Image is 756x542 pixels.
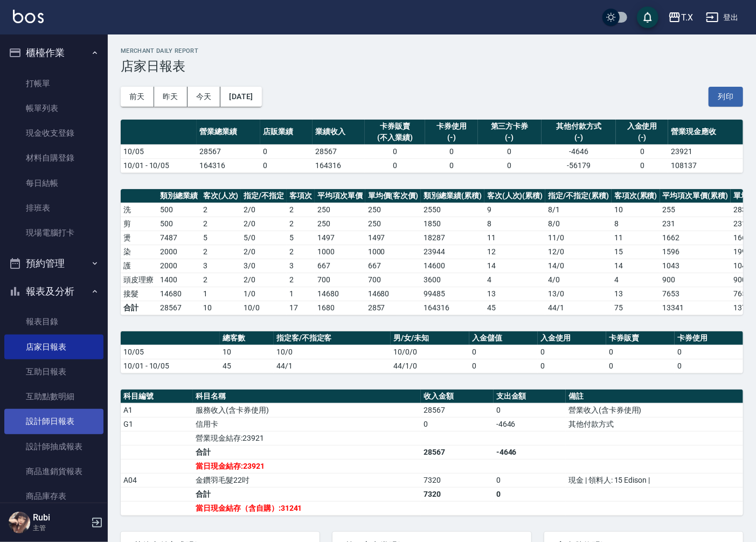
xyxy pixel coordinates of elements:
[675,359,743,373] td: 0
[421,231,484,245] td: 18287
[121,287,157,301] td: 接髮
[193,417,421,431] td: 信用卡
[478,144,542,158] td: 0
[612,245,660,259] td: 15
[287,203,315,217] td: 2
[315,273,365,287] td: 700
[425,158,477,172] td: 0
[241,231,287,245] td: 5 / 0
[675,331,743,345] th: 卡券使用
[241,217,287,231] td: 2 / 0
[9,512,30,533] img: Person
[121,273,157,287] td: 頭皮理療
[197,158,260,172] td: 164316
[365,203,421,217] td: 250
[544,121,614,132] div: 其他付款方式
[365,287,421,301] td: 14680
[365,259,421,273] td: 667
[542,158,616,172] td: -56179
[545,189,612,203] th: 指定/不指定(累積)
[494,417,566,431] td: -4646
[193,390,421,404] th: 科目名稱
[391,345,469,359] td: 10/0/0
[4,309,103,334] a: 報表目錄
[421,417,493,431] td: 0
[4,484,103,509] a: 商品庫存表
[241,301,287,315] td: 10/0
[660,231,731,245] td: 1662
[220,345,274,359] td: 10
[157,259,200,273] td: 2000
[428,132,475,143] div: (-)
[421,287,484,301] td: 99485
[200,273,241,287] td: 2
[566,403,743,417] td: 營業收入(含卡券使用)
[484,301,546,315] td: 45
[538,331,606,345] th: 入金使用
[287,301,315,315] td: 17
[287,217,315,231] td: 2
[4,220,103,245] a: 現場電腦打卡
[421,390,493,404] th: 收入金額
[315,231,365,245] td: 1497
[660,245,731,259] td: 1596
[660,287,731,301] td: 7653
[121,231,157,245] td: 燙
[367,132,422,143] div: (不入業績)
[121,359,220,373] td: 10/01 - 10/05
[538,345,606,359] td: 0
[612,301,660,315] td: 75
[315,189,365,203] th: 平均項次單價
[121,245,157,259] td: 染
[612,217,660,231] td: 8
[365,144,425,158] td: 0
[664,6,697,29] button: T.X
[421,259,484,273] td: 14600
[469,331,538,345] th: 入金儲值
[469,359,538,373] td: 0
[121,59,743,74] h3: 店家日報表
[200,259,241,273] td: 3
[241,287,287,301] td: 1 / 0
[4,171,103,196] a: 每日結帳
[391,359,469,373] td: 44/1/0
[494,390,566,404] th: 支出金額
[365,245,421,259] td: 1000
[545,273,612,287] td: 4 / 0
[4,409,103,434] a: 設計師日報表
[121,47,743,54] h2: Merchant Daily Report
[481,121,539,132] div: 第三方卡券
[681,11,693,24] div: T.X
[287,259,315,273] td: 3
[365,231,421,245] td: 1497
[287,287,315,301] td: 1
[668,120,743,145] th: 營業現金應收
[4,384,103,409] a: 互助點數明細
[157,189,200,203] th: 類別總業績
[157,203,200,217] td: 500
[421,473,493,487] td: 7320
[313,158,365,172] td: 164316
[660,217,731,231] td: 231
[121,345,220,359] td: 10/05
[421,301,484,315] td: 164316
[616,158,668,172] td: 0
[200,301,241,315] td: 10
[4,71,103,96] a: 打帳單
[260,120,313,145] th: 店販業績
[121,87,154,107] button: 前天
[193,501,421,515] td: 當日現金結存（含自購）:31241
[315,259,365,273] td: 667
[421,217,484,231] td: 1850
[220,87,261,107] button: [DATE]
[421,245,484,259] td: 23944
[193,459,421,473] td: 當日現金結存:23921
[121,259,157,273] td: 護
[365,217,421,231] td: 250
[545,203,612,217] td: 8 / 1
[121,301,157,315] td: 合計
[545,217,612,231] td: 8 / 0
[365,158,425,172] td: 0
[200,245,241,259] td: 2
[481,132,539,143] div: (-)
